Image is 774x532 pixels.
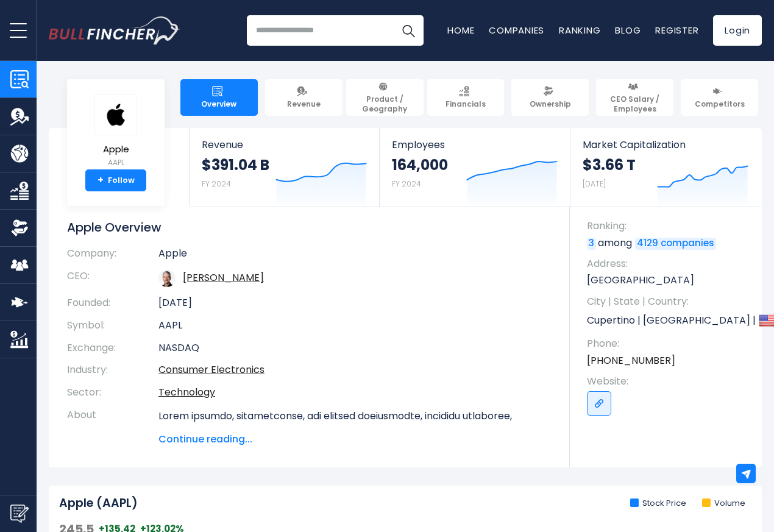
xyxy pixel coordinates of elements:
th: CEO: [67,265,158,292]
a: Go to link [587,391,611,416]
span: Revenue [202,139,367,151]
a: Blog [615,24,641,37]
li: Volume [702,498,745,509]
small: [DATE] [583,179,606,189]
span: Market Capitalization [583,139,748,151]
a: 3 [587,238,596,250]
a: Employees 164,000 FY 2024 [380,128,569,207]
th: Sector: [67,381,158,404]
small: FY 2024 [202,179,231,189]
a: Revenue $391.04 B FY 2024 [190,128,379,207]
span: Competitors [695,99,745,109]
span: Address: [587,257,750,271]
a: Ranking [559,24,600,37]
a: +Follow [85,169,146,191]
a: [PHONE_NUMBER] [587,354,675,367]
span: Overview [201,99,236,109]
span: Revenue [287,99,321,109]
td: NASDAQ [158,337,552,360]
img: tim-cook.jpg [158,270,176,287]
span: Website: [587,375,750,388]
th: Industry: [67,359,158,381]
a: Go to homepage [49,16,180,44]
span: Product / Geography [352,94,418,113]
a: Financials [427,79,505,116]
th: About [67,404,158,447]
span: Continue reading... [158,432,552,447]
button: Search [393,15,424,46]
a: Consumer Electronics [158,363,265,377]
span: Ownership [530,99,571,109]
a: Overview [180,79,258,116]
small: AAPL [94,157,137,168]
strong: + [98,175,104,186]
img: Ownership [10,219,29,237]
a: Register [655,24,698,37]
a: Ownership [511,79,589,116]
li: Stock Price [630,498,686,509]
span: Phone: [587,337,750,350]
a: Home [447,24,474,37]
th: Founded: [67,292,158,314]
th: Symbol: [67,314,158,337]
img: Bullfincher logo [49,16,180,44]
span: Apple [94,144,137,155]
small: FY 2024 [392,179,421,189]
td: [DATE] [158,292,552,314]
th: Exchange: [67,337,158,360]
a: CEO Salary / Employees [596,79,673,116]
a: Revenue [265,79,343,116]
h1: Apple Overview [67,219,552,235]
a: Market Capitalization $3.66 T [DATE] [570,128,761,207]
span: Ranking: [587,219,750,233]
a: Competitors [681,79,758,116]
span: CEO Salary / Employees [602,94,668,113]
a: Login [713,15,762,46]
h2: Apple (AAPL) [59,496,138,511]
a: Product / Geography [346,79,424,116]
p: among [587,236,750,250]
p: Cupertino | [GEOGRAPHIC_DATA] | US [587,311,750,330]
strong: 164,000 [392,155,448,174]
p: [GEOGRAPHIC_DATA] [587,274,750,287]
td: AAPL [158,314,552,337]
a: Companies [489,24,544,37]
strong: $3.66 T [583,155,636,174]
span: Employees [392,139,557,151]
span: Financials [446,99,486,109]
a: 4129 companies [635,238,716,250]
a: ceo [183,271,264,285]
span: City | State | Country: [587,295,750,308]
a: Apple AAPL [94,94,138,170]
a: Technology [158,385,215,399]
strong: $391.04 B [202,155,269,174]
th: Company: [67,247,158,265]
td: Apple [158,247,552,265]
